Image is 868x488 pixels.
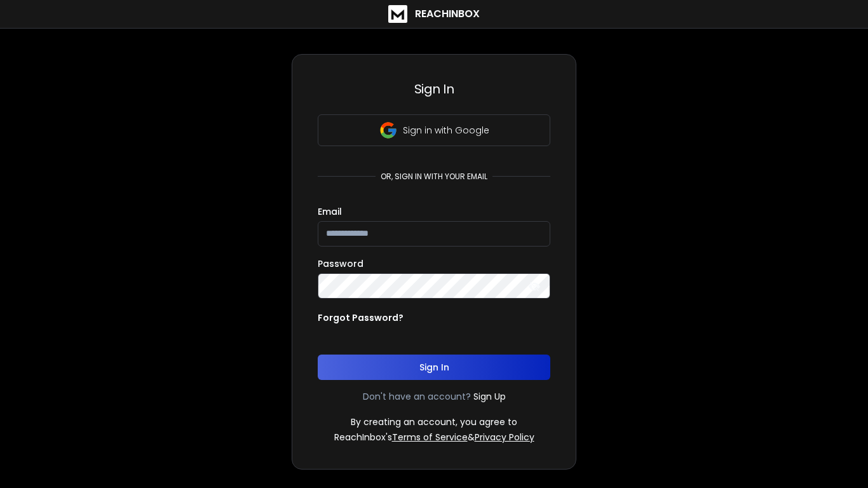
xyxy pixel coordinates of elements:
a: Privacy Policy [475,431,534,444]
p: Sign in with Google [403,124,489,137]
img: logo [388,5,407,23]
a: ReachInbox [388,5,480,23]
a: Terms of Service [392,431,468,444]
p: or, sign in with your email [376,172,492,182]
p: Forgot Password? [318,311,403,324]
p: ReachInbox's & [334,431,534,444]
label: Password [318,259,363,268]
p: Don't have an account? [363,390,471,403]
h3: Sign In [318,80,550,98]
label: Email [318,207,342,216]
p: By creating an account, you agree to [351,416,517,428]
button: Sign In [318,355,550,380]
button: Sign in with Google [318,114,550,146]
a: Sign Up [473,390,506,403]
h1: ReachInbox [415,6,480,22]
